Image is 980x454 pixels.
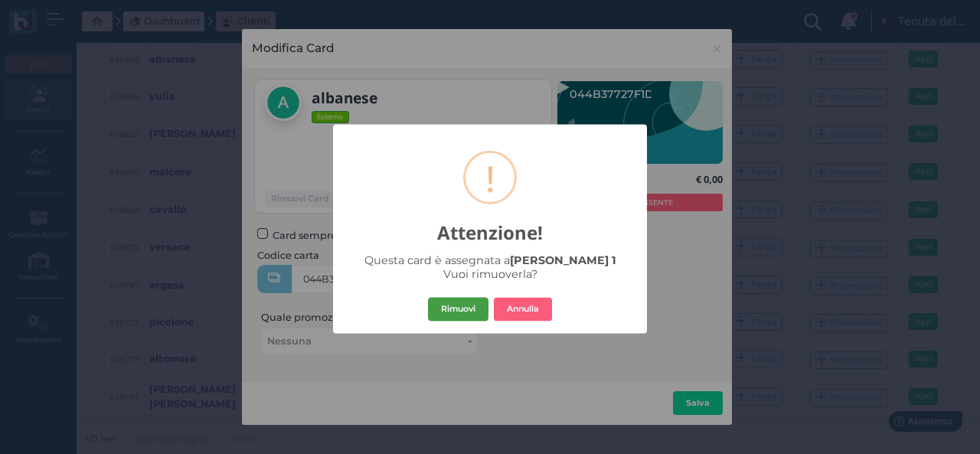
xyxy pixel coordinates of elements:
button: Rimuovi [428,297,488,322]
b: [PERSON_NAME] 1 [510,254,616,268]
div: ! [485,155,495,204]
span: Assistenza [45,12,101,24]
h2: Attenzione! [333,208,647,243]
button: Annulla [494,297,552,322]
div: Questa card è assegnata a Vuoi rimuoverla? [351,254,629,282]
